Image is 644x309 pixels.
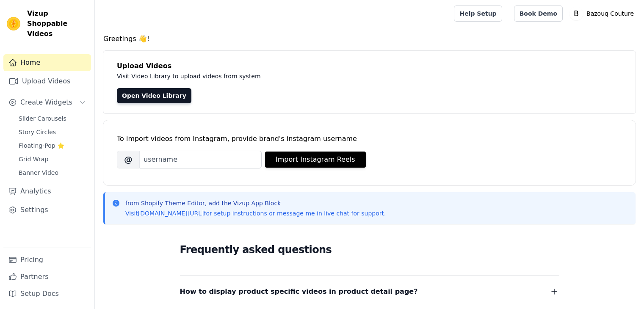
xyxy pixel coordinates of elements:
[3,268,91,285] a: Partners
[3,183,91,200] a: Analytics
[125,199,386,207] p: from Shopify Theme Editor, add the Vizup App Block
[3,94,91,111] button: Create Widgets
[117,71,496,81] p: Visit Video Library to upload videos from system
[180,241,559,258] h2: Frequently asked questions
[20,97,72,108] span: Create Widgets
[117,88,191,103] a: Open Video Library
[14,126,91,138] a: Story Circles
[265,152,366,168] button: Import Instagram Reels
[19,155,48,163] span: Grid Wrap
[117,61,622,71] h4: Upload Videos
[180,286,559,298] button: How to display product specific videos in product detail page?
[117,151,140,168] span: @
[3,73,91,90] a: Upload Videos
[3,201,91,218] a: Settings
[103,34,636,44] h4: Greetings 👋!
[14,167,91,179] a: Banner Video
[180,286,418,298] span: How to display product specific videos in product detail page?
[117,134,622,144] div: To import videos from Instagram, provide brand's instagram username
[27,8,88,39] span: Vizup Shoppable Videos
[574,9,579,18] text: B
[7,17,20,30] img: Vizup
[138,210,204,217] a: [DOMAIN_NAME][URL]
[19,141,64,150] span: Floating-Pop ⭐
[3,251,91,268] a: Pricing
[19,114,66,123] span: Slider Carousels
[3,285,91,302] a: Setup Docs
[583,6,637,21] p: Bazouq Couture
[454,6,502,22] a: Help Setup
[3,54,91,71] a: Home
[125,209,386,218] p: Visit for setup instructions or message me in live chat for support.
[19,128,56,136] span: Story Circles
[14,153,91,165] a: Grid Wrap
[514,6,563,22] a: Book Demo
[569,6,637,21] button: B Bazouq Couture
[140,151,262,168] input: username
[14,113,91,124] a: Slider Carousels
[19,168,58,177] span: Banner Video
[14,140,91,152] a: Floating-Pop ⭐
